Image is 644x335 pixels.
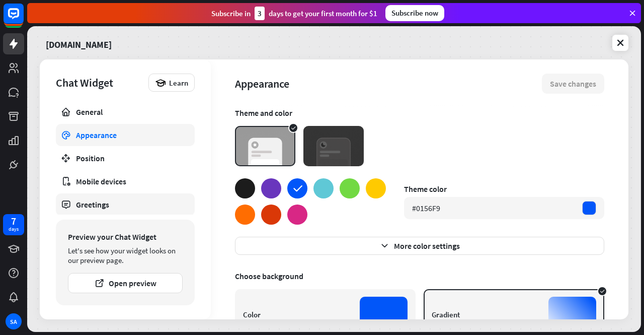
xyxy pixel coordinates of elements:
div: Greetings [76,199,175,210]
div: Preview your Chat Widget [68,232,183,242]
a: Appearance [56,124,195,146]
div: Let's see how your widget looks on our preview page. [68,246,183,265]
a: 7 days [3,214,24,235]
a: [DOMAIN_NAME] [46,32,112,53]
div: Choose background [235,271,604,281]
div: SA [6,313,22,329]
div: Subscribe in days to get your first month for $1 [211,7,377,20]
div: Subscribe now [385,5,444,21]
div: 3 [255,7,265,20]
div: Chat Widget [56,76,143,90]
a: Greetings [56,193,195,216]
span: Learn [169,78,188,88]
div: Position [76,153,175,163]
button: Open LiveChat chat widget [8,4,38,34]
div: General [76,107,175,117]
a: Position [56,147,195,169]
button: Open preview [68,273,183,293]
div: #0156F9 [412,203,440,213]
a: Mobile devices [56,170,195,192]
button: Save changes [542,74,604,94]
a: General [56,101,195,123]
button: More color settings [235,237,604,255]
div: Appearance [76,130,175,140]
div: 7 [11,217,16,226]
div: Mobile devices [76,176,175,186]
div: Theme color [404,184,604,194]
div: days [9,226,19,233]
div: Color [243,310,352,319]
div: Gradient [432,310,540,319]
div: Appearance [235,77,542,91]
div: Theme and color [235,108,604,118]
